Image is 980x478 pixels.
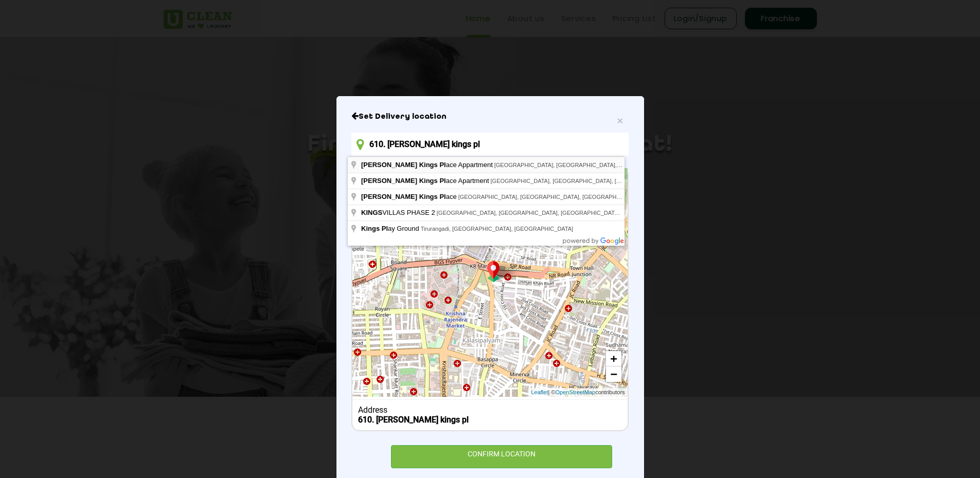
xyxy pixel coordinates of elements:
[351,112,628,122] h6: Close
[421,226,573,232] span: Tirurangadi, [GEOGRAPHIC_DATA], [GEOGRAPHIC_DATA]
[458,194,765,200] span: [GEOGRAPHIC_DATA], [GEOGRAPHIC_DATA], [GEOGRAPHIC_DATA], [GEOGRAPHIC_DATA], [GEOGRAPHIC_DATA]
[361,161,446,169] span: [PERSON_NAME] Kings Pl
[606,351,621,366] a: Zoom in
[358,405,622,415] div: Address
[391,445,613,468] div: CONFIRM LOCATION
[555,388,595,397] a: OpenStreetMap
[437,210,744,216] span: [GEOGRAPHIC_DATA], [GEOGRAPHIC_DATA], [GEOGRAPHIC_DATA], [GEOGRAPHIC_DATA], [GEOGRAPHIC_DATA]
[361,177,446,185] span: [PERSON_NAME] Kings Pl
[358,415,469,425] b: 610. [PERSON_NAME] kings pl
[361,193,458,200] span: ace
[531,388,548,397] a: Leaflet
[351,133,628,156] input: Enter location
[606,366,621,382] a: Zoom out
[528,388,627,397] div: | © contributors
[361,225,421,232] span: ay Ground
[361,161,494,169] span: ace Appartment
[361,209,437,216] span: VILLAS PHASE 2
[361,193,446,200] span: [PERSON_NAME] Kings Pl
[491,178,798,184] span: [GEOGRAPHIC_DATA], [GEOGRAPHIC_DATA], [GEOGRAPHIC_DATA], [GEOGRAPHIC_DATA], [GEOGRAPHIC_DATA]
[617,115,623,126] button: Close
[361,225,388,232] span: Kings Pl
[361,177,491,185] span: ace Apartment
[361,209,382,216] span: KINGS
[617,115,623,126] span: ×
[494,162,801,168] span: [GEOGRAPHIC_DATA], [GEOGRAPHIC_DATA], [GEOGRAPHIC_DATA], [GEOGRAPHIC_DATA], [GEOGRAPHIC_DATA]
